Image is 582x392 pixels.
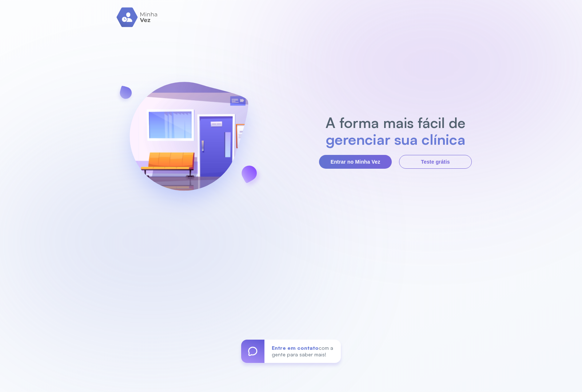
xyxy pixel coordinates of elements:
[241,340,341,363] a: Entre em contatocom a gente para saber mais!
[110,63,267,221] img: banner-login.svg
[116,7,158,27] img: logo.svg
[322,131,469,148] h2: gerenciar sua clínica
[322,114,469,131] h2: A forma mais fácil de
[272,345,319,351] span: Entre em contato
[264,340,341,363] div: com a gente para saber mais!
[399,155,472,169] button: Teste grátis
[319,155,392,169] button: Entrar no Minha Vez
